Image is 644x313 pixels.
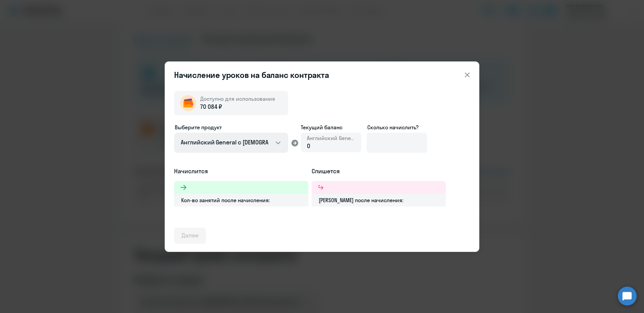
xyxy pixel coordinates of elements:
h5: Начислится [174,167,308,176]
button: Далее [174,228,206,244]
header: Начисление уроков на баланс контракта [165,70,479,80]
div: Кол-во занятий после начисления: [174,194,308,207]
span: 0 [307,142,310,150]
span: Доступно для использования [200,95,275,102]
img: wallet-circle.png [180,95,196,111]
span: Выберите продукт [175,124,222,131]
div: [PERSON_NAME] после начисления: [312,194,446,207]
span: Английский General [307,134,355,142]
span: Текущий баланс [301,123,361,131]
div: Далее [181,231,199,240]
span: 70 084 ₽ [200,102,222,111]
h5: Спишется [312,167,446,176]
span: Сколько начислить? [367,124,419,131]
